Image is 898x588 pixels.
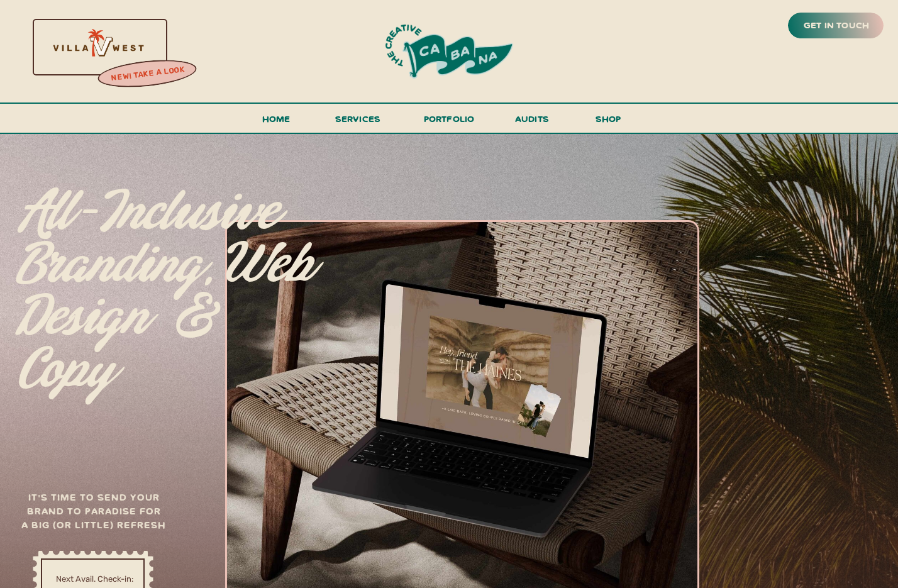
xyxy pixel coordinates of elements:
p: All-inclusive branding, web design & copy [18,187,318,365]
a: shop [578,111,638,133]
span: services [335,113,381,125]
a: new! take a look [96,62,199,87]
h3: It's time to send your brand to paradise for a big (or little) refresh [19,490,169,538]
a: audits [513,111,551,133]
a: services [331,111,384,134]
a: Home [257,111,296,134]
a: portfolio [419,111,479,134]
a: get in touch [801,17,872,35]
a: Next Avail. Check-in: [42,573,147,584]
